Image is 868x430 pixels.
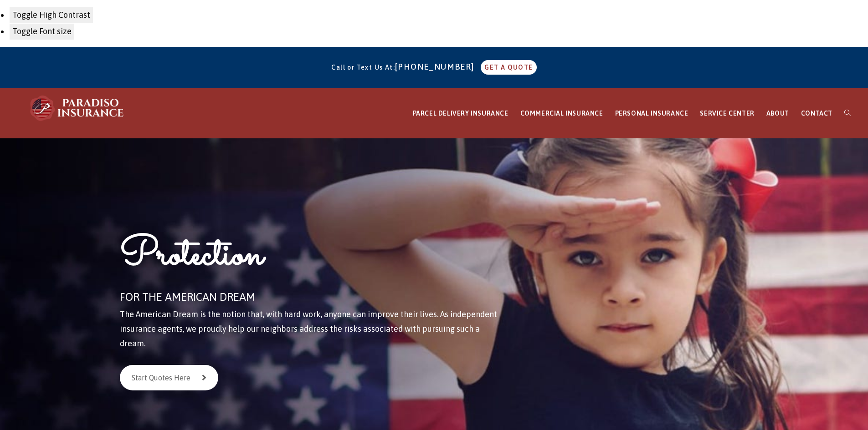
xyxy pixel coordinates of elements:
a: PERSONAL INSURANCE [609,88,694,139]
span: Call or Text Us At: [331,64,395,71]
a: ABOUT [760,88,795,139]
a: GET A QUOTE [481,60,536,75]
button: Toggle High Contrast [9,7,93,23]
h1: Protection [120,229,501,287]
span: PARCEL DELIVERY INSURANCE [413,110,508,117]
img: Paradiso Insurance [27,95,128,122]
span: Toggle High Contrast [12,10,90,20]
span: FOR THE AMERICAN DREAM [120,291,255,303]
span: Toggle Font size [12,26,72,36]
a: COMMERCIAL INSURANCE [514,88,609,139]
button: Toggle Font size [9,23,75,40]
a: CONTACT [795,88,838,139]
span: PERSONAL INSURANCE [615,110,688,117]
span: CONTACT [801,110,832,117]
a: Start Quotes Here [120,365,218,390]
a: [PHONE_NUMBER] [395,62,479,71]
span: The American Dream is the notion that, with hard work, anyone can improve their lives. As indepen... [120,309,497,349]
span: COMMERCIAL INSURANCE [520,110,603,117]
span: SERVICE CENTER [700,110,754,117]
a: SERVICE CENTER [694,88,760,139]
span: ABOUT [766,110,789,117]
a: PARCEL DELIVERY INSURANCE [407,88,514,139]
